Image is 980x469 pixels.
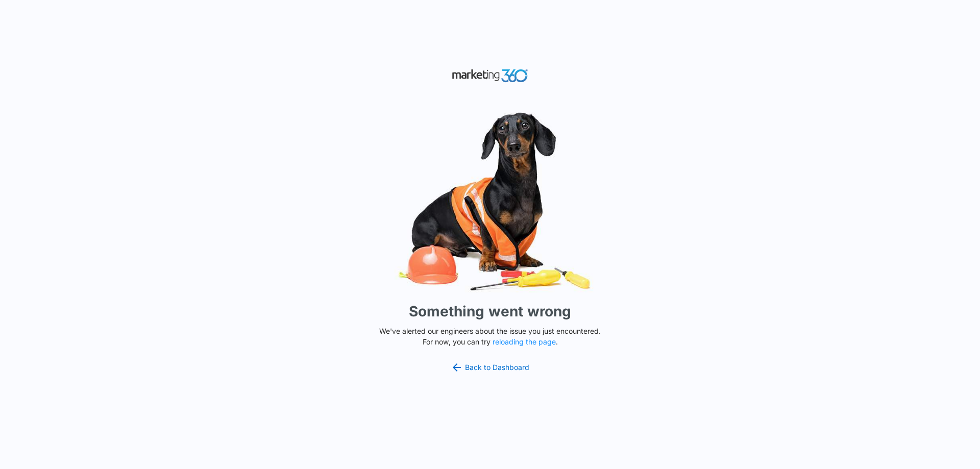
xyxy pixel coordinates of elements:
[452,67,528,85] img: Marketing 360 Logo
[493,338,556,346] button: reloading the page
[409,301,571,322] h1: Something went wrong
[375,326,605,347] p: We've alerted our engineers about the issue you just encountered. For now, you can try .
[451,361,529,374] a: Back to Dashboard
[337,106,643,297] img: Sad Dog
